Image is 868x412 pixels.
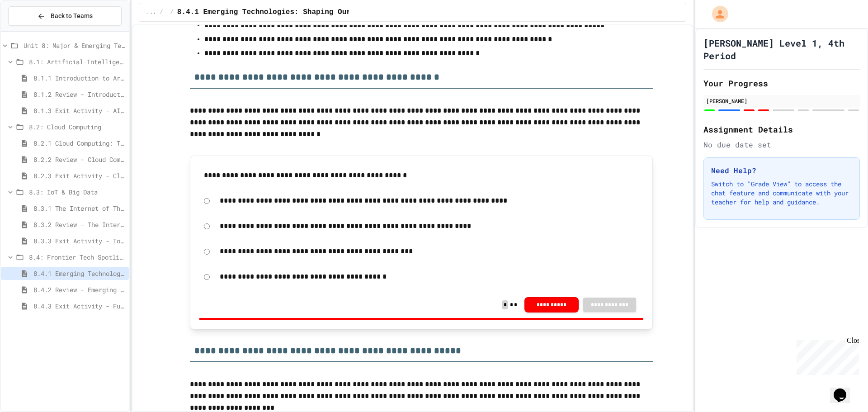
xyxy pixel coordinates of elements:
span: 8.1: Artificial Intelligence Basics [29,57,125,66]
span: Back to Teams [51,11,93,21]
span: 8.4.2 Review - Emerging Technologies: Shaping Our Digital Future [33,285,125,294]
span: 8.3.2 Review - The Internet of Things and Big Data [33,220,125,229]
div: My Account [703,4,731,24]
span: 8.2.1 Cloud Computing: Transforming the Digital World [33,138,125,148]
span: 8.2.2 Review - Cloud Computing [33,155,125,164]
span: 8.1.3 Exit Activity - AI Detective [33,106,125,115]
div: No due date set [703,139,860,150]
iframe: chat widget [830,376,859,403]
span: 8.4.3 Exit Activity - Future Tech Challenge [33,301,125,311]
span: 8.4: Frontier Tech Spotlight [29,252,125,262]
h1: [PERSON_NAME] Level 1, 4th Period [703,37,860,62]
span: ... [146,9,156,16]
span: 8.2.3 Exit Activity - Cloud Service Detective [33,171,125,180]
h2: Assignment Details [703,123,860,136]
iframe: chat widget [793,336,859,375]
span: 8.3.1 The Internet of Things and Big Data: Our Connected Digital World [33,204,125,213]
div: Chat with us now!Close [4,4,62,57]
span: Unit 8: Major & Emerging Technologies [24,41,125,50]
div: [PERSON_NAME] [706,97,857,105]
span: 8.1.2 Review - Introduction to Artificial Intelligence [33,90,125,99]
h2: Your Progress [703,77,860,90]
span: / [160,9,163,16]
span: 8.2: Cloud Computing [29,122,125,132]
span: 8.4.1 Emerging Technologies: Shaping Our Digital Future [177,7,416,18]
span: 8.3: IoT & Big Data [29,187,125,197]
p: Switch to "Grade View" to access the chat feature and communicate with your teacher for help and ... [711,180,852,207]
span: 8.3.3 Exit Activity - IoT Data Detective Challenge [33,236,125,246]
span: / [170,9,174,16]
h3: Need Help? [711,165,852,176]
span: 8.4.1 Emerging Technologies: Shaping Our Digital Future [33,269,125,278]
span: 8.1.1 Introduction to Artificial Intelligence [33,73,125,83]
